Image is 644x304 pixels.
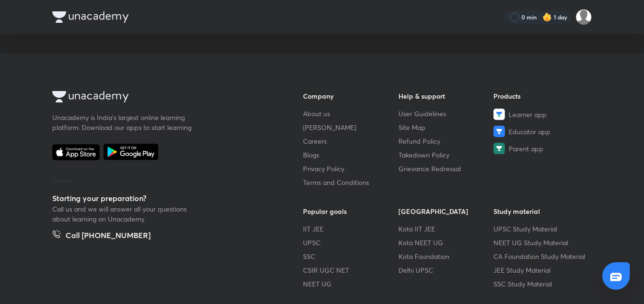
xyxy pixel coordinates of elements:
[509,127,550,137] span: Educator app
[303,136,327,146] span: Careers
[576,9,592,25] img: pradhap B
[303,251,398,261] a: SSC
[303,238,398,248] a: UPSC
[493,143,505,154] img: Parent app
[493,265,589,275] a: JEE Study Material
[303,279,398,289] a: NEET UG
[66,230,151,243] h5: Call [PHONE_NUMBER]
[493,224,589,234] a: UPSC Study Material
[52,193,273,204] h5: Starting your preparation?
[303,136,398,146] a: Careers
[542,12,552,22] img: streak
[493,109,589,120] a: Learner app
[509,110,547,120] span: Learner app
[398,91,494,101] h6: Help & support
[52,230,151,243] a: Call [PHONE_NUMBER]
[398,238,494,248] a: Kota NEET UG
[52,112,195,132] p: Unacademy is India’s largest online learning platform. Download our apps to start learning
[52,91,273,105] a: Company Logo
[493,279,589,289] a: SSC Study Material
[493,143,589,154] a: Parent app
[493,91,589,101] h6: Products
[52,91,129,102] img: Company Logo
[303,122,398,132] a: [PERSON_NAME]
[303,91,398,101] h6: Company
[398,265,494,275] a: Delhi UPSC
[493,238,589,248] a: NEET UG Study Material
[398,251,494,261] a: Kota Foundation
[493,251,589,261] a: CA Foundation Study Material
[398,122,494,132] a: Site Map
[398,136,494,146] a: Refund Policy
[52,204,195,224] p: Call us and we will answer all your questions about learning on Unacademy
[303,109,398,119] a: About us
[398,224,494,234] a: Kota IIT JEE
[398,109,494,119] a: User Guidelines
[303,224,398,234] a: IIT JEE
[303,150,398,160] a: Blogs
[509,144,543,154] span: Parent app
[398,150,494,160] a: Takedown Policy
[493,126,505,137] img: Educator app
[493,109,505,120] img: Learner app
[398,206,494,216] h6: [GEOGRAPHIC_DATA]
[303,164,398,174] a: Privacy Policy
[398,164,494,174] a: Grievance Redressal
[52,11,129,23] img: Company Logo
[493,206,589,216] h6: Study material
[303,206,398,216] h6: Popular goals
[303,265,398,275] a: CSIR UGC NET
[493,126,589,137] a: Educator app
[303,177,398,187] a: Terms and Conditions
